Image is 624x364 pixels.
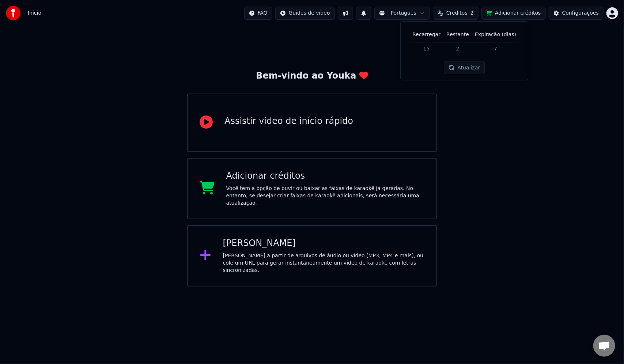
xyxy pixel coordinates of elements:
[226,170,424,182] div: Adicionar créditos
[433,7,479,20] button: Créditos2
[562,10,599,17] div: Configurações
[481,7,546,20] button: Adicionar créditos
[6,6,20,20] img: youka
[28,10,41,17] nav: breadcrumb
[472,27,519,42] th: Expiração (dias)
[226,185,424,207] div: Você tem a opção de ouvir ou baixar as faixas de karaokê já geradas. No entanto, se desejar criar...
[244,7,272,20] button: FAQ
[446,10,468,17] span: Créditos
[275,7,335,20] button: Guides de vídeo
[409,27,443,42] th: Recarregar
[223,252,424,274] div: [PERSON_NAME] a partir de arquivos de áudio ou vídeo (MP3, MP4 e mais), ou cole um URL para gerar...
[593,335,615,357] div: Conversa aberta
[443,27,472,42] th: Restante
[549,7,604,20] button: Configurações
[28,10,41,17] span: Início
[443,42,472,55] td: 2
[444,61,485,74] button: Atualizar
[224,115,353,127] div: Assistir vídeo de início rápido
[223,238,424,249] div: [PERSON_NAME]
[256,70,368,82] div: Bem-vindo ao Youka
[470,10,474,17] span: 2
[409,42,443,55] td: 15
[472,42,519,55] td: 7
